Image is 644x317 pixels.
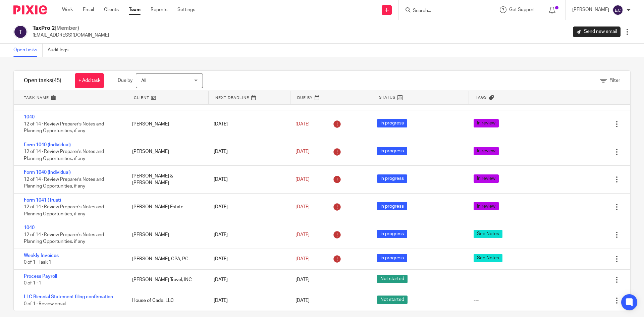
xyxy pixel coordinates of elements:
span: [DATE] [296,205,310,209]
a: Reports [151,6,167,13]
span: Not started [377,275,408,283]
a: Form 1041 (Trust) [24,198,61,203]
p: [EMAIL_ADDRESS][DOMAIN_NAME] [33,32,109,39]
span: See Notes [474,230,502,238]
h1: Open tasks [24,77,61,84]
span: [DATE] [296,257,310,261]
span: Filter [609,78,620,83]
a: Audit logs [48,44,73,57]
span: In progress [377,254,407,262]
a: Process Payroll [24,274,57,279]
div: [PERSON_NAME] Travel, INC [125,273,207,286]
div: [DATE] [207,145,288,158]
span: 0 of 1 · Task 1 [24,260,51,265]
span: [DATE] [296,277,310,282]
span: [DATE] [296,298,310,303]
div: [DATE] [207,294,288,307]
div: [PERSON_NAME], CPA, P.C. [125,252,207,266]
a: Team [129,6,141,13]
span: Tags [476,95,487,100]
span: [DATE] [296,122,310,126]
a: Work [62,6,73,13]
span: 12 of 14 · Review Preparer's Notes and Planning Opportunities, if any [24,232,104,244]
span: In progress [377,119,407,127]
div: [DATE] [207,228,288,242]
div: [PERSON_NAME] [125,228,207,242]
img: Pixie [13,5,47,14]
div: --- [474,297,479,304]
a: Email [83,6,94,13]
a: Weekly Invoices [24,253,59,258]
a: Settings [177,6,195,13]
img: svg%3E [612,5,623,15]
div: [DATE] [207,252,288,266]
span: In progress [377,202,407,210]
h2: TaxPro 2 [33,25,109,32]
span: In progress [377,174,407,183]
a: + Add task [75,73,104,88]
span: 12 of 14 · Review Preparer's Notes and Planning Opportunities, if any [24,205,104,216]
span: In review [474,174,499,183]
span: (Member) [55,25,79,31]
span: In progress [377,230,407,238]
span: Not started [377,296,408,304]
span: [DATE] [296,232,310,237]
span: All [141,78,146,83]
span: In review [474,119,499,127]
a: Send new email [573,27,621,37]
span: 0 of 1 · Review email [24,302,66,306]
a: 1040 [24,225,35,230]
div: [PERSON_NAME] & [PERSON_NAME] [125,169,207,190]
div: --- [474,276,479,283]
span: See Notes [474,254,502,262]
div: [DATE] [207,173,288,186]
span: Status [379,95,396,100]
input: Search [412,8,473,14]
span: [DATE] [296,177,310,182]
span: 12 of 14 · Review Preparer's Notes and Planning Opportunities, if any [24,149,104,161]
div: [DATE] [207,200,288,214]
div: [DATE] [207,117,288,131]
span: 0 of 1 · 1 [24,281,41,285]
img: svg%3E [13,25,28,39]
span: In progress [377,147,407,155]
span: In review [474,147,499,155]
div: [PERSON_NAME] [125,145,207,158]
p: [PERSON_NAME] [572,6,609,13]
span: In review [474,202,499,210]
span: 12 of 14 · Review Preparer's Notes and Planning Opportunities, if any [24,122,104,134]
div: [PERSON_NAME] Estate [125,200,207,214]
div: [DATE] [207,273,288,286]
a: 1040 [24,115,35,119]
span: 12 of 14 · Review Preparer's Notes and Planning Opportunities, if any [24,177,104,189]
div: House of Cade, LLC [125,294,207,307]
span: [DATE] [296,149,310,154]
p: Due by [118,77,132,84]
a: Form 1040 (Individual) [24,170,71,175]
a: Form 1040 (Individual) [24,143,71,147]
a: LLC Biennial Statement filing confirmation [24,295,113,299]
span: Get Support [509,7,535,12]
a: Clients [104,6,119,13]
span: (45) [52,78,61,83]
a: Open tasks [13,44,43,57]
div: [PERSON_NAME] [125,117,207,131]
